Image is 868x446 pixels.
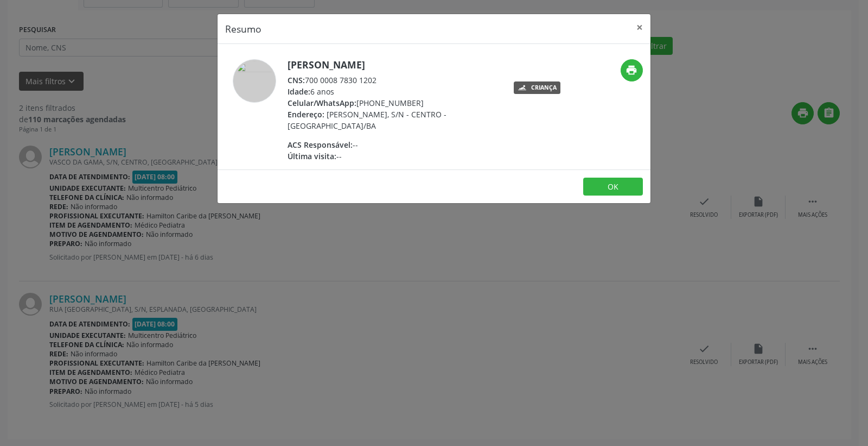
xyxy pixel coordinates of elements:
span: ACS Responsável: [288,140,353,150]
div: 700 0008 7830 1202 [288,74,499,86]
button: print [621,59,643,81]
span: CNS: [288,75,305,85]
div: -- [288,150,499,162]
button: Close [629,14,650,41]
div: [PHONE_NUMBER] [288,97,499,109]
h5: Resumo [225,22,261,36]
div: 6 anos [288,86,499,97]
img: accompaniment [233,59,276,103]
button: OK [583,178,643,196]
span: Última visita: [288,151,336,161]
div: Criança [531,85,557,91]
span: Celular/WhatsApp: [288,98,356,108]
h5: [PERSON_NAME] [288,59,499,71]
span: Endereço: [288,109,324,120]
div: -- [288,139,499,150]
span: Idade: [288,86,310,97]
span: [PERSON_NAME], S/N - CENTRO - [GEOGRAPHIC_DATA]/BA [288,109,446,131]
i: print [626,64,637,76]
